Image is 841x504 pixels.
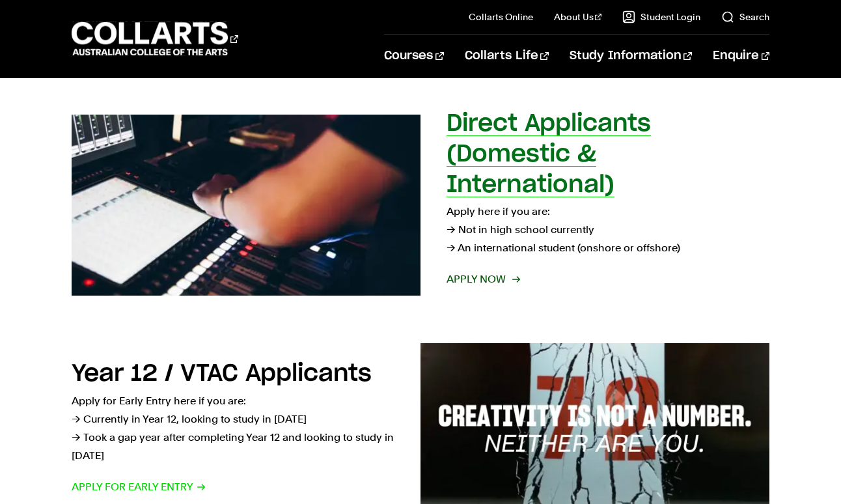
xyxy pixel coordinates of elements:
[72,109,769,301] a: Direct Applicants (Domestic & International) Apply here if you are:→ Not in high school currently...
[713,35,769,77] a: Enquire
[622,10,700,23] a: Student Login
[721,10,769,23] a: Search
[72,362,372,385] h2: Year 12 / VTAC Applicants
[554,10,602,23] a: About Us
[384,35,443,77] a: Courses
[72,478,206,496] span: Apply for Early Entry
[570,35,692,77] a: Study Information
[465,35,549,77] a: Collarts Life
[469,10,533,23] a: Collarts Online
[447,270,519,288] span: Apply now
[447,203,769,257] p: Apply here if you are: → Not in high school currently → An international student (onshore or offs...
[72,20,238,57] div: Go to homepage
[447,112,651,197] h2: Direct Applicants (Domestic & International)
[72,392,394,465] p: Apply for Early Entry here if you are: → Currently in Year 12, looking to study in [DATE] → Took ...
